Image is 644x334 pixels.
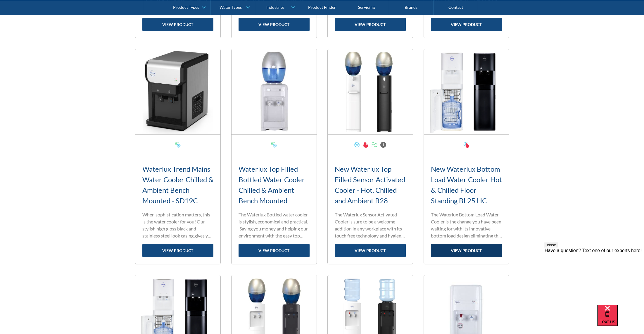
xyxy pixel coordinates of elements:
img: Waterlux Top Filled Bottled Water Cooler Chilled & Ambient Bench Mounted [232,49,317,134]
div: Product Types [173,5,199,10]
h3: New Waterlux Top Filled Sensor Activated Cooler - Hot, Chilled and Ambient B28 [335,164,406,206]
a: view product [335,18,406,31]
img: New Waterlux Bottom Load Water Cooler Hot & Chilled Floor Standing BL25 HC [424,49,509,134]
div: Water Types [220,5,242,10]
h3: Waterlux Trend Mains Water Cooler Chilled & Ambient Bench Mounted - SD19C [142,164,213,206]
iframe: podium webchat widget prompt [545,242,644,312]
a: view product [142,244,213,257]
a: view product [239,244,310,257]
h3: Waterlux Top Filled Bottled Water Cooler Chilled & Ambient Bench Mounted [239,164,310,206]
a: view product [431,18,502,31]
p: The Waterlux Sensor Activated Cooler is sure to be a welcome addition in any workplace with its t... [335,211,406,239]
img: New Waterlux Top Filled Sensor Activated Cooler - Hot, Chilled and Ambient B28 [328,49,413,134]
a: view product [431,244,502,257]
a: view product [335,244,406,257]
a: view product [142,18,213,31]
p: The Waterlux Bottom Load Water Cooler is the change you have been waiting for with its innovative... [431,211,502,239]
p: The Waterlux Bottled water cooler is stylish, economical and practical. Saving you money and help... [239,211,310,239]
a: view product [239,18,310,31]
iframe: podium webchat widget bubble [597,305,644,334]
p: When sophistication matters, this is the water cooler for you! Our stylish high gloss black and s... [142,211,213,239]
img: Waterlux Trend Mains Water Cooler Chilled & Ambient Bench Mounted - SD19C [135,49,220,134]
h3: New Waterlux Bottom Load Water Cooler Hot & Chilled Floor Standing BL25 HC [431,164,502,206]
div: Industries [266,5,284,10]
